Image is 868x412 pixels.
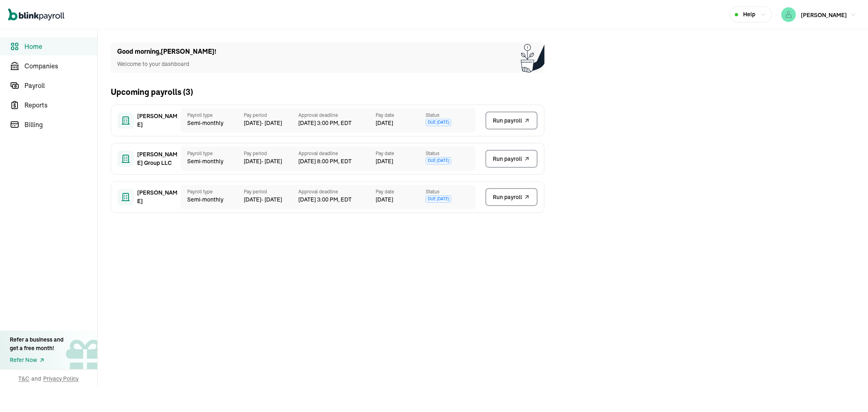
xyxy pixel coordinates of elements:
[485,150,538,168] button: Run payroll
[187,119,237,127] span: Semi-monthly
[426,150,476,157] span: Status
[32,375,42,383] span: and
[244,188,298,195] span: Pay period
[426,195,451,203] span: Due [DATE]
[376,112,426,119] span: Pay date
[426,188,476,195] span: Status
[376,157,393,166] span: [DATE]
[376,150,426,157] span: Pay date
[8,3,64,26] nav: Global
[743,10,755,19] span: Help
[24,42,97,51] span: Home
[298,119,376,127] span: [DATE] 3:00 PM, EDT
[244,195,298,204] span: [DATE] - [DATE]
[187,195,237,204] span: Semi-monthly
[44,375,79,383] span: Privacy Policy
[187,112,237,119] span: Payroll type
[24,81,97,90] span: Payroll
[244,112,298,119] span: Pay period
[187,150,237,157] span: Payroll type
[298,188,376,195] span: Approval deadline
[137,188,178,206] span: [PERSON_NAME]
[493,155,522,163] span: Run payroll
[24,120,97,129] span: Billing
[426,157,451,164] span: Due [DATE]
[24,100,97,110] span: Reports
[111,86,193,98] h2: Upcoming payrolls ( 3 )
[493,116,522,125] span: Run payroll
[376,119,393,127] span: [DATE]
[730,7,772,22] button: Help
[10,356,63,364] a: Refer Now
[117,60,216,68] p: Welcome to your dashboard
[187,188,237,195] span: Payroll type
[187,157,237,166] span: Semi-monthly
[426,112,476,119] span: Status
[298,195,376,204] span: [DATE] 3:00 PM, EDT
[778,6,860,24] button: [PERSON_NAME]
[24,61,97,71] span: Companies
[19,375,30,383] span: T&C
[521,42,544,73] img: Plant illustration
[137,112,178,129] span: [PERSON_NAME]
[426,119,451,126] span: Due [DATE]
[244,157,298,166] span: [DATE] - [DATE]
[298,157,376,166] span: [DATE] 8:00 PM, EDT
[733,324,868,412] iframe: Chat Widget
[376,195,393,204] span: [DATE]
[485,112,538,129] button: Run payroll
[244,150,298,157] span: Pay period
[493,193,522,202] span: Run payroll
[485,188,538,206] button: Run payroll
[298,112,376,119] span: Approval deadline
[376,188,426,195] span: Pay date
[801,11,847,19] span: [PERSON_NAME]
[244,119,298,127] span: [DATE] - [DATE]
[298,150,376,157] span: Approval deadline
[117,47,216,57] h1: Good morning , [PERSON_NAME] !
[10,335,63,353] div: Refer a business and get a free month!
[137,150,178,167] span: [PERSON_NAME] Group LLC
